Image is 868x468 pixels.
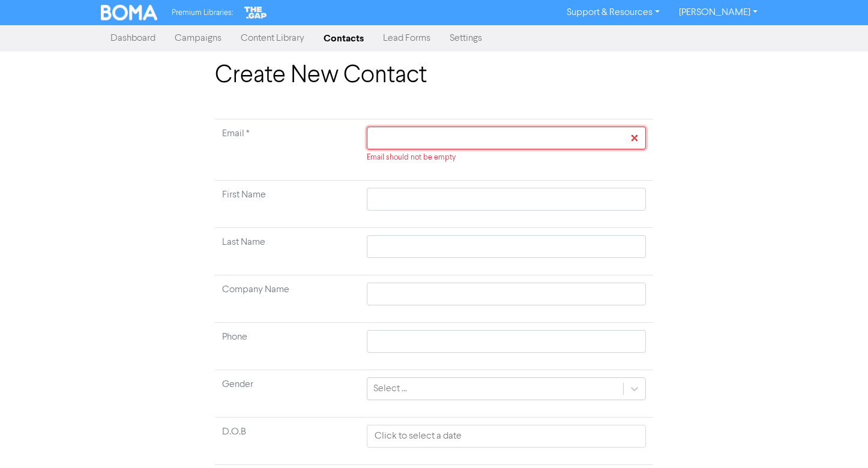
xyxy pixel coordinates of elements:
td: Required [215,119,360,181]
a: Support & Resources [557,3,669,22]
a: [PERSON_NAME] [669,3,767,22]
td: Gender [215,370,360,418]
td: Last Name [215,228,360,275]
a: Campaigns [165,26,231,50]
td: D.O.B [215,418,360,465]
a: Lead Forms [373,26,440,50]
a: Content Library [231,26,314,50]
td: Company Name [215,275,360,323]
img: BOMA Logo [101,5,157,20]
td: Phone [215,323,360,370]
iframe: Chat Widget [808,410,868,468]
span: Premium Libraries: [172,9,233,17]
td: First Name [215,181,360,228]
div: Select ... [373,382,407,396]
div: Email should not be empty [367,152,646,163]
input: Click to select a date [367,425,646,448]
a: Settings [440,26,492,50]
a: Contacts [314,26,373,50]
h1: Create New Contact [215,61,653,90]
a: Dashboard [101,26,165,50]
img: The Gap [243,5,269,20]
